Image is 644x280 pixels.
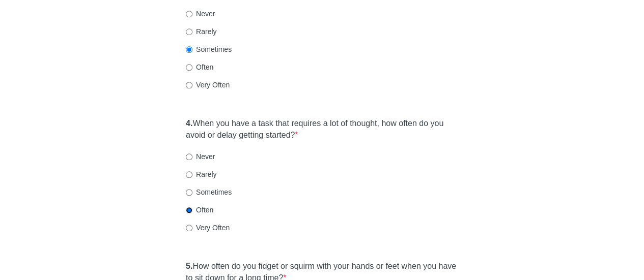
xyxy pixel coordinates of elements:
[186,169,216,179] label: Rarely
[186,151,215,162] label: Never
[186,119,192,128] strong: 4.
[186,153,192,160] input: Never
[186,118,458,141] label: When you have a task that requires a lot of thought, how often do you avoid or delay getting star...
[186,262,192,270] strong: 5.
[186,223,230,233] label: Very Often
[186,205,213,215] label: Often
[186,28,192,35] input: Rarely
[186,64,192,71] input: Often
[186,46,192,53] input: Sometimes
[186,62,213,72] label: Often
[186,11,192,17] input: Never
[186,171,192,178] input: Rarely
[186,9,215,19] label: Never
[186,82,192,88] input: Very Often
[186,26,216,37] label: Rarely
[186,44,232,54] label: Sometimes
[186,80,230,90] label: Very Often
[186,225,192,231] input: Very Often
[186,189,192,196] input: Sometimes
[186,187,232,197] label: Sometimes
[186,207,192,213] input: Often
